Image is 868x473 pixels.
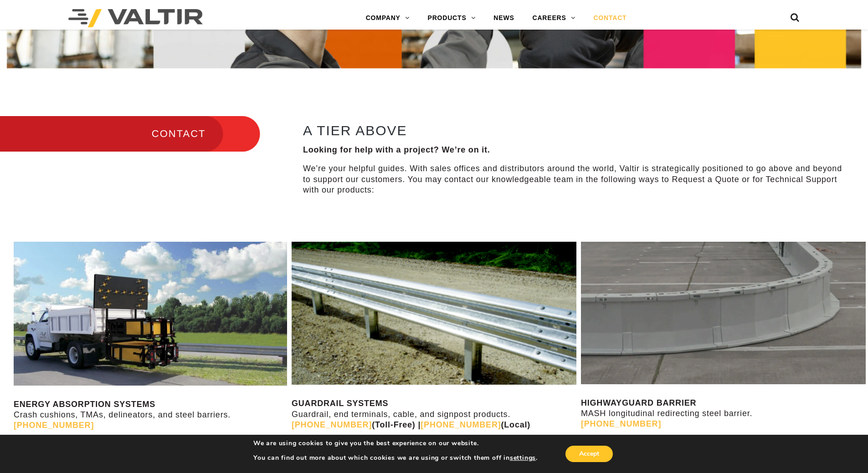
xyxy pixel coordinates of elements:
[292,420,530,429] strong: (Toll-Free) | (Local)
[581,398,696,407] strong: HIGHWAYGUARD BARRIER
[565,446,613,462] button: Accept
[581,242,866,384] img: Radius-Barrier-Section-Highwayguard3
[292,399,388,408] strong: GUARDRAIL SYSTEMS
[292,242,576,385] img: Guardrail Contact Us Page Image
[253,439,538,448] p: We are using cookies to give you the best experience on our website.
[253,454,538,462] p: You can find out more about which cookies we are using or switch them off in .
[419,9,485,27] a: PRODUCTS
[292,398,576,430] p: Guardrail, end terminals, cable, and signpost products.
[14,242,287,385] img: SS180M Contact Us Page Image
[484,9,523,27] a: NEWS
[357,9,419,27] a: COMPANY
[421,420,501,429] a: [PHONE_NUMBER]
[303,145,490,154] strong: Looking for help with a project? We’re on it.
[303,163,843,195] p: We’re your helpful guides. With sales offices and distributors around the world, Valtir is strate...
[510,454,536,462] button: settings
[68,9,203,27] img: Valtir
[581,398,866,430] p: MASH longitudinal redirecting steel barrier.
[292,420,372,429] a: [PHONE_NUMBER]
[524,9,585,27] a: CAREERS
[14,400,155,409] strong: ENERGY ABSORPTION SYSTEMS
[14,421,94,430] a: [PHONE_NUMBER]
[14,399,287,431] p: Crash cushions, TMAs, delineators, and steel barriers.
[581,419,661,428] a: [PHONE_NUMBER]
[584,9,636,27] a: CONTACT
[303,123,843,138] h2: A TIER ABOVE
